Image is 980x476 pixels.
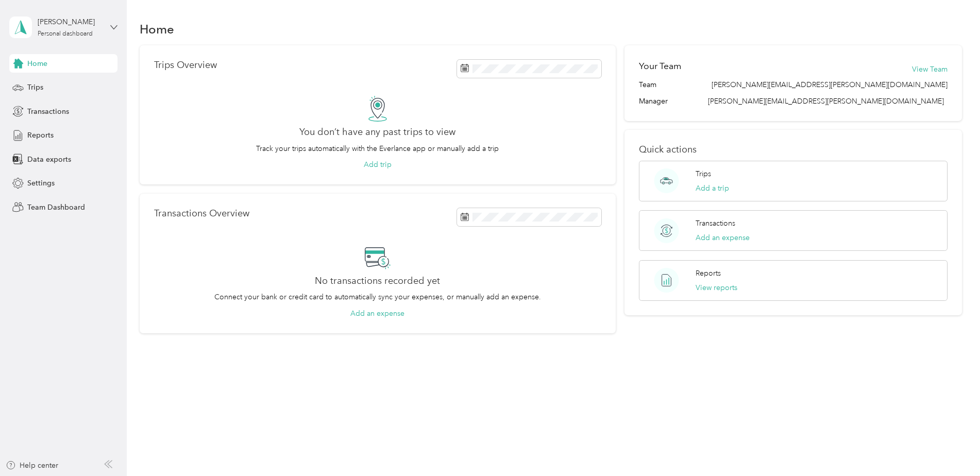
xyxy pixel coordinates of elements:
[299,127,455,138] h2: You don’t have any past trips to view
[696,218,735,229] p: Transactions
[154,60,217,71] p: Trips Overview
[27,106,69,117] span: Transactions
[154,208,249,219] p: Transactions Overview
[350,308,404,319] button: Add an expense
[27,202,85,213] span: Team Dashboard
[912,64,948,75] button: View Team
[639,96,668,107] span: Manager
[38,31,93,37] div: Personal dashboard
[27,82,43,93] span: Trips
[214,292,541,302] p: Connect your bank or credit card to automatically sync your expenses, or manually add an expense.
[27,178,55,189] span: Settings
[708,97,944,106] span: [PERSON_NAME][EMAIL_ADDRESS][PERSON_NAME][DOMAIN_NAME]
[6,460,58,471] button: Help center
[27,58,47,69] span: Home
[712,79,948,90] span: [PERSON_NAME][EMAIL_ADDRESS][PERSON_NAME][DOMAIN_NAME]
[696,282,737,293] button: View reports
[140,24,174,35] h1: Home
[696,183,729,194] button: Add a trip
[696,268,721,279] p: Reports
[38,16,102,27] div: [PERSON_NAME]
[256,143,499,154] p: Track your trips automatically with the Everlance app or manually add a trip
[639,144,948,155] p: Quick actions
[922,418,980,476] iframe: Everlance-gr Chat Button Frame
[364,159,392,170] button: Add trip
[639,60,681,73] h2: Your Team
[27,154,71,165] span: Data exports
[27,130,54,141] span: Reports
[696,232,750,243] button: Add an expense
[696,168,711,179] p: Trips
[639,79,656,90] span: Team
[315,276,440,286] h2: No transactions recorded yet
